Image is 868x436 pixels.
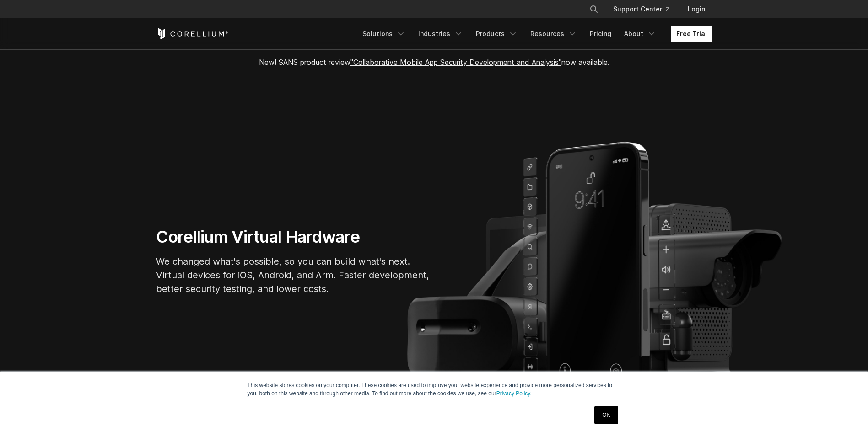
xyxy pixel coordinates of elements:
div: Navigation Menu [357,26,712,42]
a: OK [594,406,618,424]
a: Login [680,1,712,17]
p: This website stores cookies on your computer. These cookies are used to improve your website expe... [248,381,621,398]
a: Resources [525,26,582,42]
a: Solutions [357,26,411,42]
span: New! SANS product review now available. [259,58,609,67]
a: Support Center [606,1,677,17]
a: Free Trial [671,26,712,42]
a: "Collaborative Mobile App Security Development and Analysis" [350,58,561,67]
a: Pricing [584,26,617,42]
a: Products [470,26,523,42]
button: Search [586,1,602,17]
a: Corellium Home [156,28,229,39]
div: Navigation Menu [578,1,712,17]
h1: Corellium Virtual Hardware [156,227,431,247]
a: Privacy Policy. [496,390,532,397]
p: We changed what's possible, so you can build what's next. Virtual devices for iOS, Android, and A... [156,255,431,296]
a: Industries [413,26,469,42]
a: About [619,26,662,42]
